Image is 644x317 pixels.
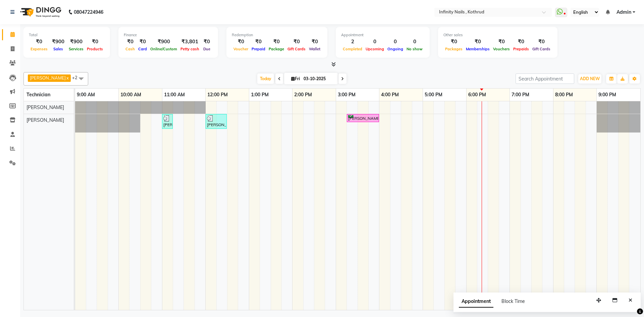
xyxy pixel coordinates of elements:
div: ₹0 [250,38,267,46]
span: Wallet [307,47,322,51]
a: 11:00 AM [162,90,186,100]
span: [PERSON_NAME] [30,75,66,81]
a: 6:00 PM [467,90,488,100]
img: logo [17,3,63,21]
a: x [66,75,69,81]
b: 08047224946 [74,3,103,21]
div: ₹900 [49,38,67,46]
span: Gift Cards [286,47,307,51]
div: ₹0 [267,38,286,46]
a: 1:00 PM [249,90,270,100]
div: ₹900 [149,38,179,46]
span: Sales [52,47,65,51]
span: Due [202,47,212,51]
span: Vouchers [491,47,512,51]
div: ₹0 [201,38,213,46]
div: 0 [405,38,424,46]
div: ₹0 [464,38,491,46]
span: Petty cash [179,47,201,51]
div: ₹0 [512,38,531,46]
div: ₹0 [286,38,307,46]
button: Close [626,295,635,306]
span: ADD NEW [580,76,600,81]
div: ₹0 [307,38,322,46]
span: Card [137,47,149,51]
span: Gift Cards [531,47,552,51]
div: ₹0 [443,38,464,46]
div: Appointment [341,32,424,38]
span: Today [257,73,274,84]
span: Prepaids [512,47,531,51]
span: Voucher [232,47,250,51]
span: [PERSON_NAME] [26,117,64,123]
div: ₹0 [232,38,250,46]
span: Completed [341,47,364,51]
div: Finance [124,32,213,38]
span: Memberships [464,47,491,51]
div: [PERSON_NAME], TK02, 12:00 PM-12:30 PM, REMOVALS [206,115,226,128]
input: Search Appointment [516,73,574,84]
span: Fri [289,76,302,81]
div: Total [29,32,105,38]
div: [PERSON_NAME], TK03, 03:15 PM-04:00 PM, GEL POLISH [347,115,378,121]
span: Block Time [501,298,525,304]
div: 0 [386,38,405,46]
button: ADD NEW [578,74,601,84]
div: ₹0 [491,38,512,46]
div: ₹0 [137,38,149,46]
span: Ongoing [386,47,405,51]
div: ₹0 [29,38,49,46]
a: 8:00 PM [553,90,575,100]
span: Appointment [459,296,493,308]
span: +2 [72,75,83,80]
input: 2025-10-03 [302,74,335,84]
div: Redemption [232,32,322,38]
span: Upcoming [364,47,386,51]
span: [PERSON_NAME] [26,104,64,110]
a: 4:00 PM [379,90,400,100]
div: 2 [341,38,364,46]
span: Package [267,47,286,51]
span: Online/Custom [149,47,179,51]
a: 3:00 PM [336,90,357,100]
span: Cash [124,47,137,51]
span: No show [405,47,424,51]
a: 12:00 PM [206,90,229,100]
a: 5:00 PM [423,90,444,100]
a: 9:00 PM [597,90,618,100]
div: ₹0 [85,38,105,46]
span: Services [67,47,85,51]
div: ₹0 [531,38,552,46]
a: 7:00 PM [510,90,531,100]
a: 2:00 PM [292,90,314,100]
div: ₹900 [67,38,85,46]
div: [PERSON_NAME], TK01, 11:00 AM-11:15 AM, GEL POLISH REMOVAL [163,115,172,128]
span: Products [85,47,105,51]
div: ₹3,801 [179,38,201,46]
div: ₹0 [124,38,137,46]
a: 10:00 AM [119,90,143,100]
span: Packages [443,47,464,51]
span: Expenses [29,47,49,51]
span: Admin [616,9,631,16]
a: 9:00 AM [75,90,97,100]
div: Other sales [443,32,552,38]
span: Technician [26,92,50,98]
span: Prepaid [250,47,267,51]
div: 0 [364,38,386,46]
